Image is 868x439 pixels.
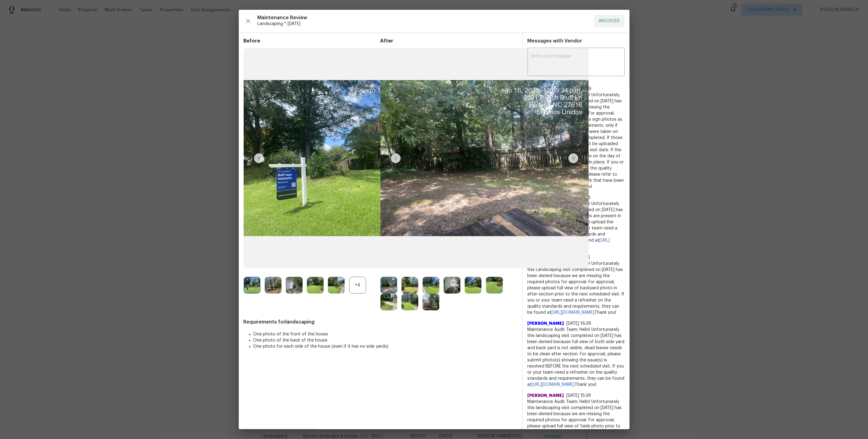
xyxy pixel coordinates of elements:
[528,320,564,327] span: [PERSON_NAME]
[244,38,380,44] span: Before
[254,153,264,163] img: left-chevron-button-url
[552,310,595,315] a: [URL][DOMAIN_NAME].
[528,38,582,43] span: Messages with Vendor
[528,327,625,388] span: Maintenance Audit Team: Hello! Unfortunately this landscaping visit completed on [DATE] has been ...
[253,331,517,337] li: One photo of the front of the house
[528,393,564,399] span: [PERSON_NAME]
[567,393,591,398] span: [DATE] 15:39
[258,21,589,27] span: Landscaping * [DATE]
[349,277,366,294] div: +4
[532,382,575,387] a: [URL][DOMAIN_NAME].
[253,343,517,349] li: One photo for each side of the house (even if it has no side yards)
[528,261,625,316] span: Maintenance Audit Team: Hello! Unfortunately this Landscaping visit completed on [DATE] has been ...
[568,153,578,163] img: right-chevron-button-url
[244,319,517,325] span: Requirements for landscaping
[391,153,401,163] img: left-chevron-button-url
[253,337,517,343] li: One photo of the back of the house
[380,38,517,44] span: After
[258,15,589,21] span: Maintenance Review
[567,321,591,326] span: [DATE] 16:39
